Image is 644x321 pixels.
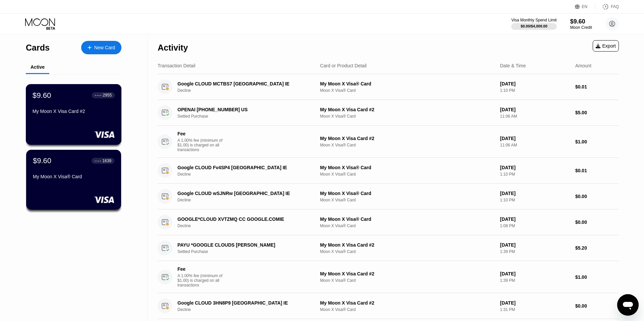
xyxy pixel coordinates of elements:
[320,63,367,68] div: Card or Product Detail
[177,242,309,248] div: PAYU *GOOGLE CLOUDS [PERSON_NAME]
[158,43,188,53] div: Activity
[500,223,570,228] div: 1:08 PM
[31,64,45,70] div: Active
[158,74,619,100] div: Google CLOUD MCTBS7 [GEOGRAPHIC_DATA] IEDeclineMy Moon X Visa® CardMoon X Visa® Card[DATE]1:10 PM...
[500,216,570,222] div: [DATE]
[500,307,570,312] div: 1:31 PM
[500,249,570,254] div: 1:39 PM
[320,81,494,86] div: My Moon X Visa® Card
[511,18,556,22] div: Visa Monthly Spend Limit
[320,249,494,254] div: Moon X Visa® Card
[95,94,102,96] div: ● ● ● ●
[320,172,494,177] div: Moon X Visa® Card
[611,4,619,9] div: FAQ
[102,158,111,163] div: 1639
[95,160,101,162] div: ● ● ● ●
[177,165,309,170] div: Google CLOUD Fv4SP4 [GEOGRAPHIC_DATA] IE
[320,136,494,141] div: My Moon X Visa Card #2
[596,43,616,49] div: Export
[511,18,556,30] div: Visa Monthly Spend Limit$0.00/$4,000.00
[320,88,494,93] div: Moon X Visa® Card
[575,110,619,115] div: $5.00
[177,266,224,272] div: Fee
[177,273,228,287] div: A 1.00% fee (minimum of $1.00) is charged on all transactions
[570,25,592,30] div: Moon Credit
[158,209,619,235] div: GOOGLE*CLOUD XVTZMQ CC GOOGLE.COMIEDeclineMy Moon X Visa® CardMoon X Visa® Card[DATE]1:08 PM$0.00
[177,300,309,306] div: Google CLOUD 3HN8P9 [GEOGRAPHIC_DATA] IE
[500,114,570,119] div: 11:06 AM
[320,165,494,170] div: My Moon X Visa® Card
[500,81,570,86] div: [DATE]
[521,24,547,28] div: $0.00 / $4,000.00
[158,63,195,68] div: Transaction Detail
[575,63,591,68] div: Amount
[575,303,619,309] div: $0.00
[575,139,619,144] div: $1.00
[177,307,319,312] div: Decline
[320,143,494,147] div: Moon X Visa® Card
[177,88,319,93] div: Decline
[33,109,115,114] div: My Moon X Visa Card #2
[500,165,570,170] div: [DATE]
[500,300,570,306] div: [DATE]
[103,93,112,98] div: 2955
[320,216,494,222] div: My Moon X Visa® Card
[177,81,309,86] div: Google CLOUD MCTBS7 [GEOGRAPHIC_DATA] IE
[177,138,228,152] div: A 1.00% fee (minimum of $1.00) is charged on all transactions
[158,126,619,158] div: FeeA 1.00% fee (minimum of $1.00) is charged on all transactionsMy Moon X Visa Card #2Moon X Visa...
[320,198,494,202] div: Moon X Visa® Card
[500,271,570,276] div: [DATE]
[158,158,619,184] div: Google CLOUD Fv4SP4 [GEOGRAPHIC_DATA] IEDeclineMy Moon X Visa® CardMoon X Visa® Card[DATE]1:10 PM...
[575,274,619,280] div: $1.00
[177,191,309,196] div: Google CLOUD wSJNRw [GEOGRAPHIC_DATA] IE
[320,307,494,312] div: Moon X Visa® Card
[500,143,570,147] div: 11:06 AM
[500,191,570,196] div: [DATE]
[500,107,570,112] div: [DATE]
[158,235,619,261] div: PAYU *GOOGLE CLOUDS [PERSON_NAME]Settled PurchaseMy Moon X Visa Card #2Moon X Visa® Card[DATE]1:3...
[158,184,619,209] div: Google CLOUD wSJNRw [GEOGRAPHIC_DATA] IEDeclineMy Moon X Visa® CardMoon X Visa® Card[DATE]1:10 PM...
[500,136,570,141] div: [DATE]
[570,18,592,25] div: $9.60
[320,114,494,119] div: Moon X Visa® Card
[158,293,619,319] div: Google CLOUD 3HN8P9 [GEOGRAPHIC_DATA] IEDeclineMy Moon X Visa Card #2Moon X Visa® Card[DATE]1:31 ...
[575,194,619,199] div: $0.00
[158,261,619,293] div: FeeA 1.00% fee (minimum of $1.00) is charged on all transactionsMy Moon X Visa Card #2Moon X Visa...
[177,107,309,112] div: OPENAI [PHONE_NUMBER] US
[500,198,570,202] div: 1:10 PM
[595,3,619,10] div: FAQ
[26,150,121,210] div: $9.60● ● ● ●1639My Moon X Visa® Card
[617,294,639,316] iframe: Button to launch messaging window, conversation in progress
[177,223,319,228] div: Decline
[158,100,619,126] div: OPENAI [PHONE_NUMBER] USSettled PurchaseMy Moon X Visa Card #2Moon X Visa® Card[DATE]11:06 AM$5.00
[500,63,526,68] div: Date & Time
[177,198,319,202] div: Decline
[320,191,494,196] div: My Moon X Visa® Card
[582,4,588,9] div: EN
[177,114,319,119] div: Settled Purchase
[500,88,570,93] div: 1:10 PM
[81,41,121,54] div: New Card
[570,18,592,30] div: $9.60Moon Credit
[593,40,619,52] div: Export
[500,172,570,177] div: 1:10 PM
[26,43,50,53] div: Cards
[177,172,319,177] div: Decline
[320,278,494,283] div: Moon X Visa® Card
[575,168,619,173] div: $0.01
[320,271,494,276] div: My Moon X Visa Card #2
[575,245,619,251] div: $5.20
[320,242,494,248] div: My Moon X Visa Card #2
[500,278,570,283] div: 1:39 PM
[320,107,494,112] div: My Moon X Visa Card #2
[575,3,595,10] div: EN
[177,249,319,254] div: Settled Purchase
[320,300,494,306] div: My Moon X Visa Card #2
[575,84,619,89] div: $0.01
[177,131,224,136] div: Fee
[575,219,619,225] div: $0.00
[33,156,51,165] div: $9.60
[320,223,494,228] div: Moon X Visa® Card
[500,242,570,248] div: [DATE]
